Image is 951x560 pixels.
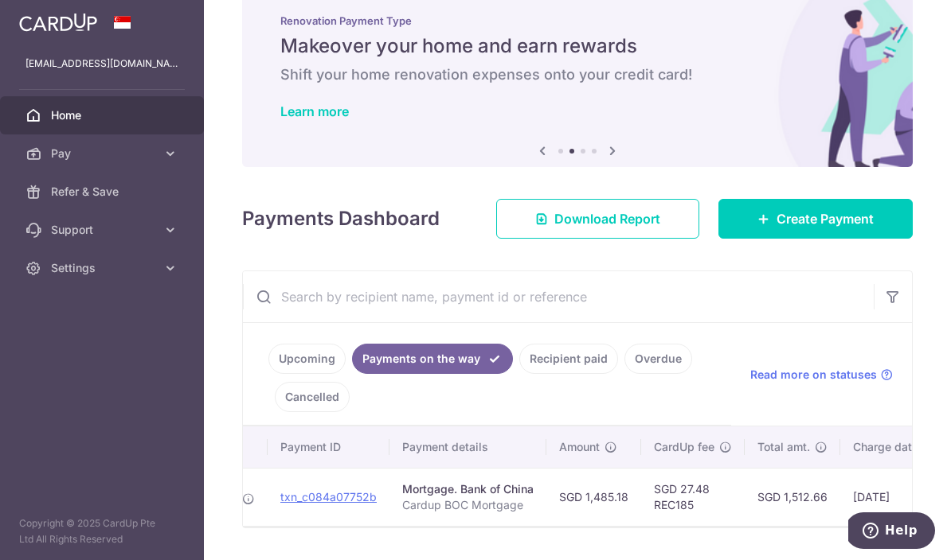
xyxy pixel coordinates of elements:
span: Total amt. [757,439,810,455]
span: Home [51,107,156,123]
td: SGD 1,512.66 [745,468,840,526]
h6: Shift your home renovation expenses onto your credit card! [280,65,875,84]
a: Read more on statuses [750,367,893,383]
a: Cancelled [275,382,350,412]
a: txn_c084a07752b [280,490,377,504]
p: [EMAIL_ADDRESS][DOMAIN_NAME] [25,56,178,72]
a: Overdue [624,344,692,374]
td: [DATE] [840,468,949,526]
span: Refer & Save [51,184,156,200]
p: Cardup BOC Mortgage [402,497,534,513]
th: Payment ID [268,426,389,468]
span: Pay [51,146,156,161]
th: Payment details [389,426,546,468]
span: CardUp fee [654,439,714,455]
h5: Makeover your home and earn rewards [280,33,875,59]
span: Charge date [853,439,918,455]
span: Support [51,222,156,238]
iframe: Opens a widget where you can find more information [848,512,935,552]
a: Learn more [280,103,349,119]
img: CardUp [19,13,97,32]
span: Amount [559,439,600,455]
a: Upcoming [268,344,346,374]
input: Search by recipient name, payment id or reference [243,271,874,322]
div: Mortgage. Bank of China [402,481,534,497]
td: SGD 1,485.18 [546,468,641,526]
span: Download Report [554,209,660,228]
a: Payments on the way [352,344,513,374]
span: Settings [51,260,156,276]
h4: Payments Dashboard [242,204,440,233]
span: Read more on statuses [750,367,877,383]
a: Recipient paid [519,344,618,374]
a: Download Report [496,199,699,239]
td: SGD 27.48 REC185 [641,468,745,526]
span: Create Payment [777,209,874,228]
p: Renovation Payment Type [280,14,875,27]
a: Create Payment [718,199,913,239]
